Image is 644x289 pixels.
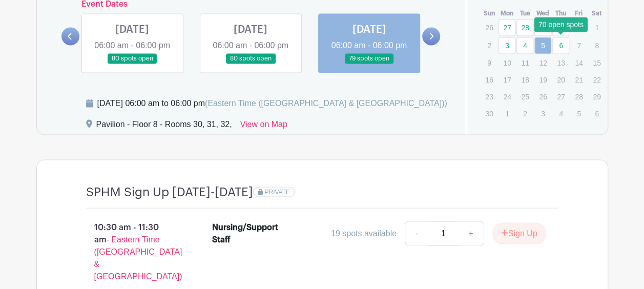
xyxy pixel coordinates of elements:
p: 28 [570,89,587,105]
th: Sat [588,8,606,18]
div: Pavilion - Floor 8 - Rooms 30, 31, 32, [96,118,232,134]
p: 16 [481,72,497,88]
p: 12 [534,55,551,71]
button: Sign Up [492,222,546,244]
div: Nursing/Support Staff [212,221,283,245]
a: 6 [552,37,569,54]
th: Sun [480,8,498,18]
p: 17 [498,72,515,88]
a: 5 [534,37,551,54]
a: + [458,221,484,245]
p: 5 [570,106,587,121]
p: 15 [588,55,605,71]
p: 26 [481,19,497,35]
p: 25 [516,89,533,105]
a: View on Map [240,118,287,134]
th: Mon [498,8,516,18]
span: (Eastern Time ([GEOGRAPHIC_DATA] & [GEOGRAPHIC_DATA])) [205,99,447,108]
span: - Eastern Time ([GEOGRAPHIC_DATA] & [GEOGRAPHIC_DATA]) [94,235,182,280]
a: 28 [516,19,533,36]
p: 19 [534,72,551,88]
th: Thu [552,8,570,18]
div: [DATE] 06:00 am to 06:00 pm [97,97,447,110]
th: Wed [534,8,552,18]
a: 27 [498,19,515,36]
p: 3 [534,106,551,121]
p: 13 [552,55,569,71]
p: 6 [588,106,605,121]
p: 22 [588,72,605,88]
p: 1 [588,19,605,35]
p: 29 [588,89,605,105]
p: 23 [481,89,497,105]
span: PRIVATE [264,188,290,195]
p: 10:30 am - 11:30 am [70,217,196,286]
p: 1 [498,106,515,121]
p: 26 [534,89,551,105]
p: 8 [588,37,605,53]
p: 24 [498,89,515,105]
p: 21 [570,72,587,88]
div: 19 spots available [331,227,397,239]
th: Tue [516,8,534,18]
div: 70 open spots [534,17,588,32]
p: 18 [516,72,533,88]
p: 10 [498,55,515,71]
p: 30 [481,106,497,121]
p: 7 [570,37,587,53]
a: 3 [498,37,515,54]
p: 11 [516,55,533,71]
a: 4 [516,37,533,54]
p: 2 [481,37,497,53]
p: 9 [481,55,497,71]
p: 14 [570,55,587,71]
a: - [405,221,428,245]
p: 27 [552,89,569,105]
th: Fri [570,8,588,18]
h4: SPHM Sign Up [DATE]-[DATE] [86,184,253,199]
p: 4 [552,106,569,121]
p: 20 [552,72,569,88]
p: 2 [516,106,533,121]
